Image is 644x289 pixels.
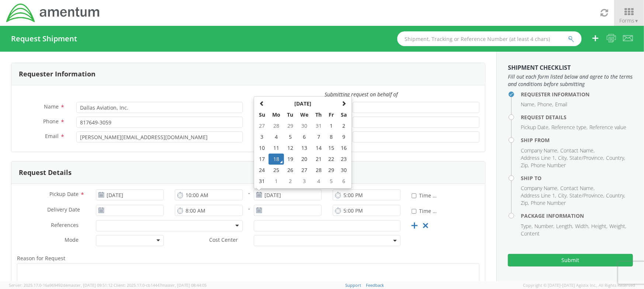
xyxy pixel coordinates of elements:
[508,254,633,266] button: Submit
[256,154,269,165] td: 17
[284,154,297,165] td: 19
[256,120,269,131] td: 27
[521,230,540,237] li: Content
[269,142,284,154] td: 11
[325,165,338,176] td: 29
[312,120,325,131] td: 31
[521,223,533,230] li: Type
[521,213,633,219] h4: Package Information
[412,206,440,215] label: Time Definite
[558,154,568,162] li: City
[556,223,573,230] li: Length
[412,191,440,199] label: Time Definite
[508,73,633,88] span: Fill out each form listed below and agree to the terms and conditions before submitting
[269,109,284,120] th: Mo
[560,185,595,192] li: Contact Name
[337,142,350,154] td: 16
[521,92,633,97] h4: Requester Information
[560,147,595,154] li: Contact Name
[284,165,297,176] td: 26
[325,91,398,98] i: Submitting request on behalf of
[297,120,312,131] td: 30
[269,98,337,109] th: Select Month
[337,120,350,131] td: 2
[412,209,416,214] input: Time Definite
[558,192,568,199] li: City
[312,176,325,187] td: 4
[162,282,207,288] span: master, [DATE] 08:44:05
[114,282,207,288] span: Client: 2025.17.0-cb14447
[6,3,101,23] img: dyn-intl-logo-049831509241104b2a82.png
[337,176,350,187] td: 6
[366,282,384,288] a: Feedback
[284,142,297,154] td: 12
[575,223,589,230] li: Width
[606,192,625,199] li: Country
[297,154,312,165] td: 20
[269,165,284,176] td: 25
[337,131,350,142] td: 9
[269,131,284,142] td: 4
[297,142,312,154] td: 13
[521,192,556,199] li: Address Line 1
[337,109,350,120] th: Sa
[51,221,79,228] span: References
[569,192,604,199] li: State/Province
[269,154,284,165] td: 18
[9,282,112,288] span: Server: 2025.17.0-16a969492de
[259,101,264,106] span: Previous Month
[256,165,269,176] td: 24
[312,131,325,142] td: 7
[269,120,284,131] td: 28
[297,176,312,187] td: 3
[49,190,79,197] span: Pickup Date
[531,199,566,207] li: Phone Number
[555,101,567,108] li: Email
[521,185,558,192] li: Company Name
[17,255,65,262] span: Reason for Request
[531,162,566,169] li: Phone Number
[47,206,80,214] span: Delivery Date
[325,131,338,142] td: 8
[634,18,639,24] span: ▼
[325,109,338,120] th: Fr
[609,223,626,230] li: Weight
[508,65,633,71] h3: Shipment Checklist
[19,70,96,78] h3: Requester Information
[325,142,338,154] td: 15
[325,176,338,187] td: 5
[325,120,338,131] td: 1
[284,176,297,187] td: 2
[412,193,416,198] input: Time Definite
[297,109,312,120] th: We
[256,142,269,154] td: 10
[569,154,604,162] li: State/Province
[521,101,536,108] li: Name
[523,282,635,288] span: Copyright © [DATE]-[DATE] Agistix Inc., All Rights Reserved
[269,176,284,187] td: 1
[256,109,269,120] th: Su
[297,165,312,176] td: 27
[591,223,607,230] li: Height
[284,109,297,120] th: Tu
[209,236,238,245] span: Cost Center
[312,154,325,165] td: 21
[337,165,350,176] td: 30
[284,120,297,131] td: 29
[337,154,350,165] td: 23
[312,165,325,176] td: 28
[397,31,582,46] input: Shipment, Tracking or Reference Number (at least 4 chars)
[325,154,338,165] td: 22
[341,101,346,106] span: Next Month
[537,101,553,108] li: Phone
[521,175,633,181] h4: Ship To
[521,199,529,207] li: Zip
[19,169,72,176] h3: Request Details
[67,282,112,288] span: master, [DATE] 09:51:12
[521,162,529,169] li: Zip
[534,223,554,230] li: Number
[45,133,59,140] span: Email
[44,118,59,125] span: Phone
[65,236,79,243] span: Mode
[11,35,77,43] h4: Request Shipment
